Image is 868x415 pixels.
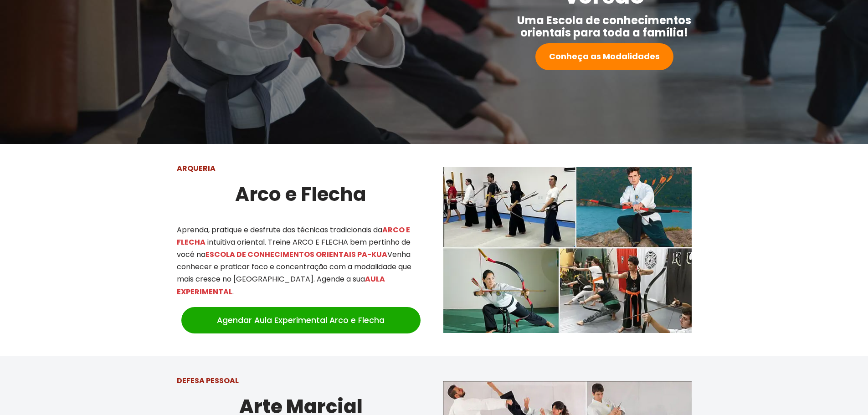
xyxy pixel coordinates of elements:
strong: Uma Escola de conhecimentos orientais para toda a família! [517,13,691,40]
strong: Arco e Flecha [235,181,366,208]
strong: DEFESA PESSOAL [177,375,239,386]
strong: ARQUERIA [177,163,216,174]
mark: AULA EXPERIMENTAL [177,274,385,297]
a: Agendar Aula Experimental Arco e Flecha [181,307,421,333]
strong: Conheça as Modalidades [549,51,660,62]
mark: ARCO E FLECHA [177,225,410,247]
p: Aprenda, pratique e desfrute das técnicas tradicionais da intuitiva oriental. Treine ARCO E FLECH... [177,224,425,298]
mark: ESCOLA DE CONHECIMENTOS ORIENTAIS PA-KUA [205,249,387,260]
a: Conheça as Modalidades [535,43,673,70]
